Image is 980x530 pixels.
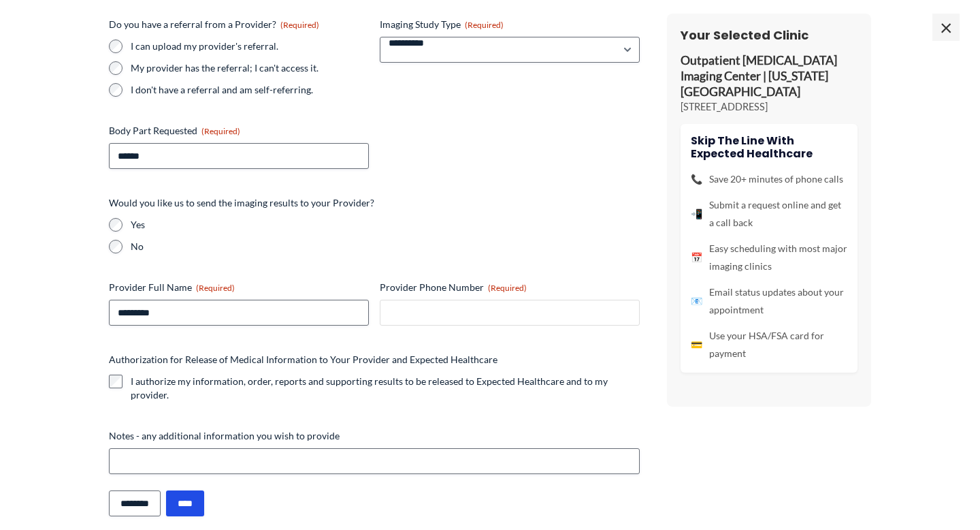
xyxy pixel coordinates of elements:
[691,327,847,362] li: Use your HSA/FSA card for payment
[691,240,847,275] li: Easy scheduling with most major imaging clinics
[131,83,369,97] label: I don't have a referral and am self-referring.
[691,205,702,223] span: 📲
[465,20,504,30] span: (Required)
[681,27,857,43] h3: Your Selected Clinic
[131,218,640,232] label: Yes
[380,281,640,294] label: Provider Phone Number
[691,249,702,266] span: 📅
[131,40,369,53] label: I can upload my provider's referral.
[932,14,960,41] span: ×
[201,126,240,136] span: (Required)
[280,20,319,30] span: (Required)
[691,134,847,160] h4: Skip the line with Expected Healthcare
[109,281,369,294] label: Provider Full Name
[691,170,702,188] span: 📞
[131,375,640,402] label: I authorize my information, order, reports and supporting results to be released to Expected Heal...
[691,283,847,319] li: Email status updates about your appointment
[131,61,369,75] label: My provider has the referral; I can't access it.
[109,429,640,443] label: Notes - any additional information you wish to provide
[681,53,857,100] p: Outpatient [MEDICAL_DATA] Imaging Center | [US_STATE][GEOGRAPHIC_DATA]
[691,196,847,232] li: Submit a request online and get a call back
[691,336,702,354] span: 💳
[681,100,857,114] p: [STREET_ADDRESS]
[109,353,497,367] legend: Authorization for Release of Medical Information to Your Provider and Expected Healthcare
[196,283,235,293] span: (Required)
[691,170,847,188] li: Save 20+ minutes of phone calls
[109,196,374,210] legend: Would you like us to send the imaging results to your Provider?
[380,18,640,31] label: Imaging Study Type
[109,18,319,31] legend: Do you have a referral from a Provider?
[131,240,640,253] label: No
[488,283,527,293] span: (Required)
[691,292,702,310] span: 📧
[109,124,369,138] label: Body Part Requested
